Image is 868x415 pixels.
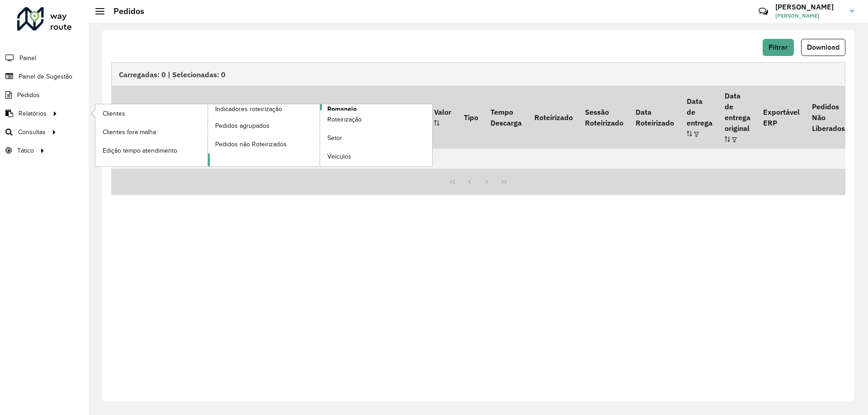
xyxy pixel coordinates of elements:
[256,86,298,148] th: Tamanho
[579,86,629,148] th: Sessão Roteirizado
[217,86,256,148] th: Número
[807,43,840,51] span: Download
[754,2,773,21] a: Contato Rápido
[806,86,851,148] th: Pedidos Não Liberados
[17,90,40,100] span: Pedidos
[215,104,282,114] span: Indicadores roteirização
[95,123,208,141] a: Clientes fora malha
[719,86,757,148] th: Data de entrega original
[208,104,433,166] a: Romaneio
[215,121,269,131] span: Pedidos agrupados
[801,39,845,56] button: Download
[19,53,36,63] span: Painel
[484,86,528,148] th: Tempo Descarga
[327,133,342,143] span: Setor
[95,141,208,159] a: Edição tempo atendimento
[327,104,357,114] span: Romaneio
[298,86,327,148] th: Peso
[320,148,432,166] a: Veículos
[19,72,72,81] span: Painel de Sugestão
[208,135,320,153] a: Pedidos não Roteirizados
[377,86,428,148] th: Quantidade
[103,109,125,118] span: Clientes
[208,117,320,135] a: Pedidos agrupados
[103,146,177,155] span: Edição tempo atendimento
[763,39,794,56] button: Filtrar
[630,86,680,148] th: Data Roteirizado
[327,115,362,124] span: Roteirização
[95,104,320,166] a: Indicadores roteirização
[320,129,432,147] a: Setor
[95,104,208,122] a: Clientes
[757,86,806,148] th: Exportável ERP
[327,152,351,161] span: Veículos
[327,86,377,148] th: Hectolitros
[680,86,718,148] th: Data de entrega
[775,3,843,11] h3: [PERSON_NAME]
[104,6,144,16] h2: Pedidos
[17,146,34,155] span: Tático
[769,43,788,51] span: Filtrar
[19,109,47,118] span: Relatórios
[320,111,432,129] a: Roteirização
[775,12,843,20] span: [PERSON_NAME]
[181,86,217,148] th: Cliente
[111,62,845,86] div: Carregadas: 0 | Selecionadas: 0
[428,86,458,148] th: Valor
[458,86,484,148] th: Tipo
[528,86,579,148] th: Roteirizado
[215,140,287,149] span: Pedidos não Roteirizados
[103,127,156,137] span: Clientes fora malha
[18,127,46,137] span: Consultas
[145,86,181,148] th: Código Cliente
